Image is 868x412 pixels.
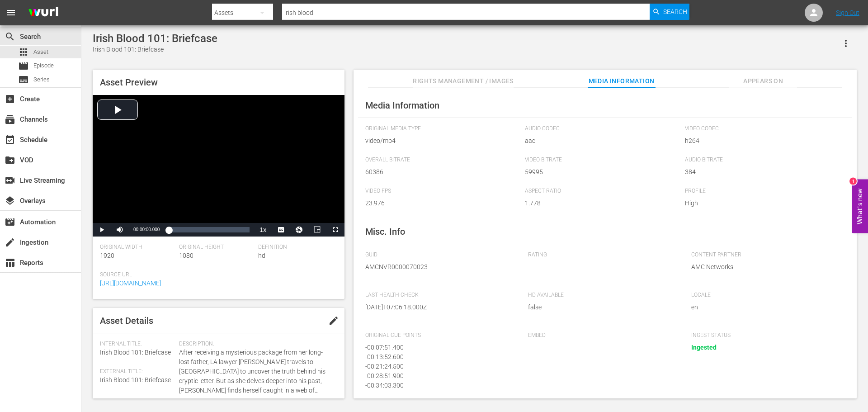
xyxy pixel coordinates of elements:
[18,61,29,71] span: Episode
[179,244,254,251] span: Original Height
[308,223,326,237] button: Picture-in-Picture
[5,237,15,248] span: Ingestion
[685,199,840,208] span: High
[290,223,308,237] button: Jump To Time
[525,125,680,133] span: Audio Codec
[272,223,290,237] button: Captions
[588,76,656,87] span: Media Information
[133,227,160,232] span: 00:00:00.000
[100,77,158,88] span: Asset Preview
[365,332,514,339] span: Original Cue Points
[691,303,840,312] span: en
[5,195,15,206] span: Overlays
[5,114,15,125] span: Channels
[365,251,514,259] span: GUID
[365,262,514,272] span: AMCNVR0000070023
[650,4,689,20] button: Search
[365,371,510,381] div: - 00:28:51.900
[258,244,333,251] span: Definition
[852,179,868,233] button: Open Feedback Widget
[528,292,677,299] span: HD Available
[685,136,840,146] span: h264
[528,332,677,339] span: Embed
[5,31,15,42] span: Search
[365,292,514,299] span: Last Health Check
[836,9,859,16] a: Sign Out
[328,315,339,326] span: edit
[179,348,333,395] span: After receiving a mysterious package from her long-lost father, LA lawyer [PERSON_NAME] travels t...
[525,167,680,177] span: 59995
[18,47,29,57] span: Asset
[5,94,15,104] span: Create
[5,257,15,268] span: Reports
[100,349,171,356] span: Irish Blood 101: Briefcase
[413,76,513,87] span: Rights Management / Images
[100,368,175,375] span: External Title:
[525,188,680,195] span: Aspect Ratio
[254,223,272,237] button: Playback Rate
[685,188,840,195] span: Profile
[100,271,333,279] span: Source Url
[33,47,48,57] span: Asset
[365,381,510,390] div: - 00:34:03.300
[33,61,54,70] span: Episode
[691,262,840,272] span: AMC Networks
[691,292,840,299] span: Locale
[663,4,687,20] span: Search
[365,343,510,352] div: - 00:07:51.400
[5,155,15,166] span: VOD
[365,188,521,195] span: Video FPS
[22,2,65,24] img: ans4CAIJ8jUAAAAAAAAAAAAAAAAAAAAAAAAgQb4GAAAAAAAAAAAAAAAAAAAAAAAAJMjXAAAAAAAAAAAAAAAAAAAAAAAAgAT5G...
[685,156,840,164] span: Audio Bitrate
[18,74,29,85] span: Series
[525,156,680,164] span: Video Bitrate
[365,352,510,362] div: - 00:13:52.600
[365,226,405,237] span: Misc. Info
[5,217,15,227] span: Automation
[93,95,344,237] div: Video Player
[525,136,680,146] span: aac
[100,376,171,384] span: Irish Blood 101: Briefcase
[365,100,439,111] span: Media Information
[729,76,797,87] span: Appears On
[326,223,344,237] button: Fullscreen
[100,244,175,251] span: Original Width
[258,252,265,259] span: hd
[100,341,175,348] span: Internal Title:
[685,125,840,133] span: Video Codec
[528,251,677,259] span: Rating
[323,310,344,331] button: edit
[528,303,677,312] span: false
[179,252,193,259] span: 1080
[365,156,521,164] span: Overall Bitrate
[33,75,50,84] span: Series
[365,303,514,312] span: [DATE]T07:06:18.000Z
[111,223,129,237] button: Mute
[365,167,521,177] span: 60386
[849,177,857,185] div: 1
[5,134,15,145] span: Schedule
[100,252,114,259] span: 1920
[179,341,333,348] span: Description:
[365,125,521,133] span: Original Media Type
[685,167,840,177] span: 384
[5,175,15,186] span: Live Streaming
[100,279,161,287] a: [URL][DOMAIN_NAME]
[365,199,521,208] span: 23.976
[691,344,717,351] span: Ingested
[691,332,840,339] span: Ingest Status
[691,251,840,259] span: Content Partner
[525,199,680,208] span: 1.778
[365,136,521,146] span: video/mp4
[93,45,217,54] div: Irish Blood 101: Briefcase
[365,362,510,371] div: - 00:21:24.500
[5,7,16,18] span: menu
[93,223,111,237] button: Play
[100,315,153,326] span: Asset Details
[93,32,217,45] div: Irish Blood 101: Briefcase
[169,227,249,232] div: Progress Bar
